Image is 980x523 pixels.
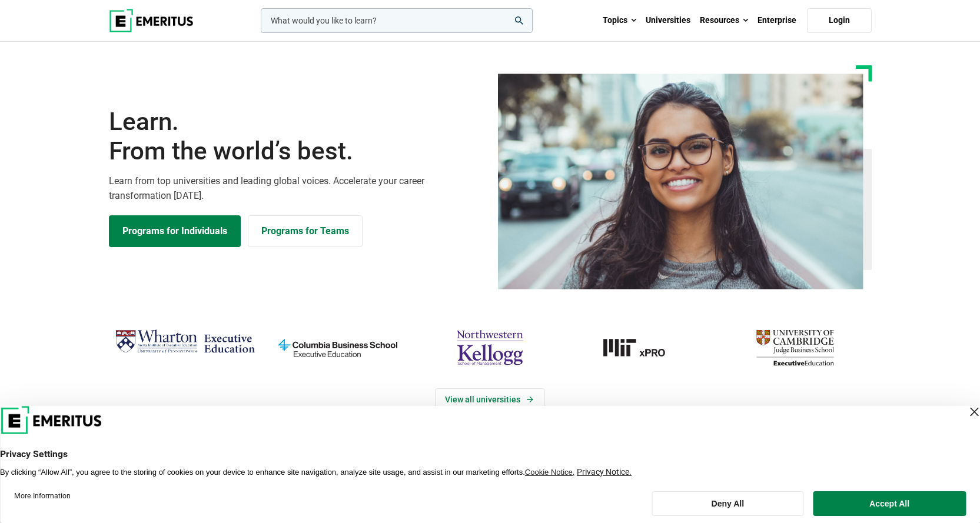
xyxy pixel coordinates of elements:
[572,325,713,371] a: MIT-xPRO
[109,215,241,247] a: Explore Programs
[498,74,863,289] img: Learn from the world's best
[267,325,408,371] img: columbia-business-school
[248,215,363,247] a: Explore for Business
[725,325,865,371] img: cambridge-judge-business-school
[807,8,872,33] a: Login
[109,174,483,204] p: Learn from top universities and leading global voices. Accelerate your career transformation [DATE].
[115,325,255,359] img: Wharton Executive Education
[109,136,483,166] span: From the world’s best.
[261,8,533,33] input: woocommerce-product-search-field-0
[435,388,545,411] a: View Universities
[109,107,483,166] h1: Learn.
[572,325,713,371] img: MIT xPRO
[420,325,560,371] img: northwestern-kellogg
